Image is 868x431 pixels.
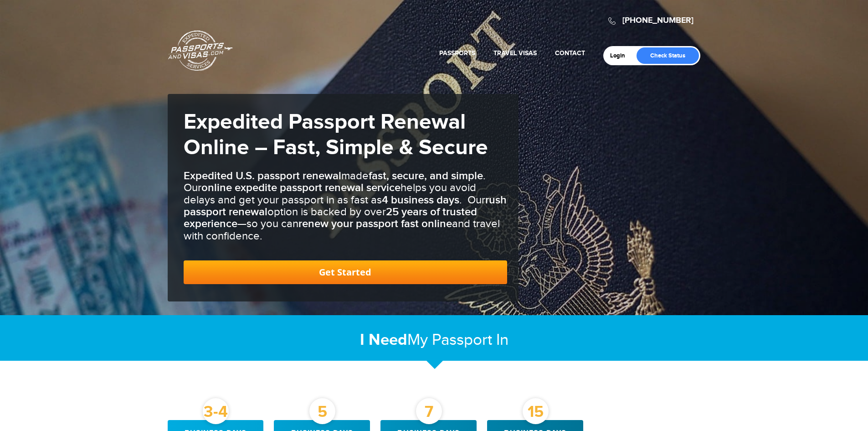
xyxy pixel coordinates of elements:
a: Login [610,52,632,59]
div: 3-4 [203,398,229,424]
div: 15 [523,398,549,424]
b: online expedite passport renewal service [201,181,401,194]
a: Passports & [DOMAIN_NAME] [168,30,233,71]
h3: made . Our helps you avoid delays and get your passport in as fast as . Our option is backed by o... [184,170,507,242]
a: Travel Visas [493,49,537,57]
a: Get Started [184,260,507,284]
span: Passport In [432,331,508,349]
a: Check Status [637,47,699,64]
b: 25 years of trusted experience [184,205,477,230]
b: renew your passport fast online [298,217,452,230]
div: 5 [309,398,335,424]
strong: I Need [360,330,407,350]
b: 4 business days [382,193,459,207]
strong: Expedited Passport Renewal Online – Fast, Simple & Secure [184,109,488,161]
b: fast, secure, and simple [369,169,483,182]
b: Expedited U.S. passport renewal [184,169,341,182]
b: rush passport renewal [184,193,507,218]
a: Contact [555,49,585,57]
div: 7 [416,398,442,424]
a: [PHONE_NUMBER] [622,16,693,26]
h2: My [168,330,701,350]
a: Passports [439,49,475,57]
